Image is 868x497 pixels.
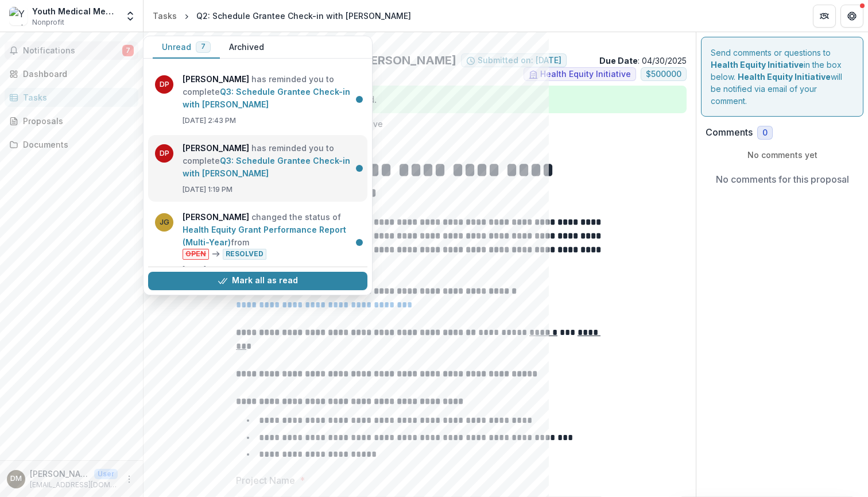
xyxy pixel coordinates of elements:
[762,128,768,138] span: 0
[706,149,859,161] p: No comments yet
[183,73,361,111] p: has reminded you to complete
[840,5,863,28] button: Get Help
[148,272,367,290] button: Mark all as read
[738,72,831,82] strong: Health Equity Initiative
[122,45,134,56] span: 7
[23,115,129,127] div: Proposals
[153,36,220,59] button: Unread
[183,87,350,109] a: Q3: Schedule Grantee Check-in with [PERSON_NAME]
[10,475,22,483] div: Dr. Christopher McNeil
[9,7,28,25] img: Youth Medical Mentorship Inc.
[478,56,561,66] span: Submitted on: [DATE]
[30,480,118,490] p: [EMAIL_ADDRESS][DOMAIN_NAME]
[23,68,129,80] div: Dashboard
[183,156,350,178] a: Q3: Schedule Grantee Check-in with [PERSON_NAME]
[183,211,361,260] p: changed the status of from
[5,111,138,130] a: Proposals
[148,7,416,24] nav: breadcrumb
[23,91,129,103] div: Tasks
[599,56,638,66] strong: Due Date
[23,138,129,151] div: Documents
[122,472,136,486] button: More
[32,17,64,28] span: Nonprofit
[646,70,681,79] span: $ 500000
[183,142,361,180] p: has reminded you to complete
[706,127,753,138] h2: Comments
[153,86,687,113] div: Task is completed! No further action needed.
[122,5,138,28] button: Open entity switcher
[94,469,118,479] p: User
[148,7,181,24] a: Tasks
[5,64,138,83] a: Dashboard
[540,70,631,79] span: Health Equity Initiative
[153,10,177,22] div: Tasks
[220,36,273,59] button: Archived
[599,55,687,67] p: : 04/30/2025
[183,225,346,247] a: Health Equity Grant Performance Report (Multi-Year)
[5,88,138,107] a: Tasks
[5,135,138,154] a: Documents
[236,473,295,487] p: Project Name
[5,41,138,60] button: Notifications7
[711,60,804,70] strong: Health Equity Initiative
[23,46,122,56] span: Notifications
[813,5,836,28] button: Partners
[32,5,118,17] div: Youth Medical Mentorship Inc.
[30,468,90,480] p: [PERSON_NAME]
[153,41,687,53] p: Youth Medical Mentorship
[701,37,863,117] div: Send comments or questions to in the box below. will be notified via email of your comment.
[716,172,849,186] p: No comments for this proposal
[196,10,411,22] div: Q2: Schedule Grantee Check-in with [PERSON_NAME]
[201,43,206,51] span: 7
[162,118,677,130] p: : [PERSON_NAME] from Health Equity Initiative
